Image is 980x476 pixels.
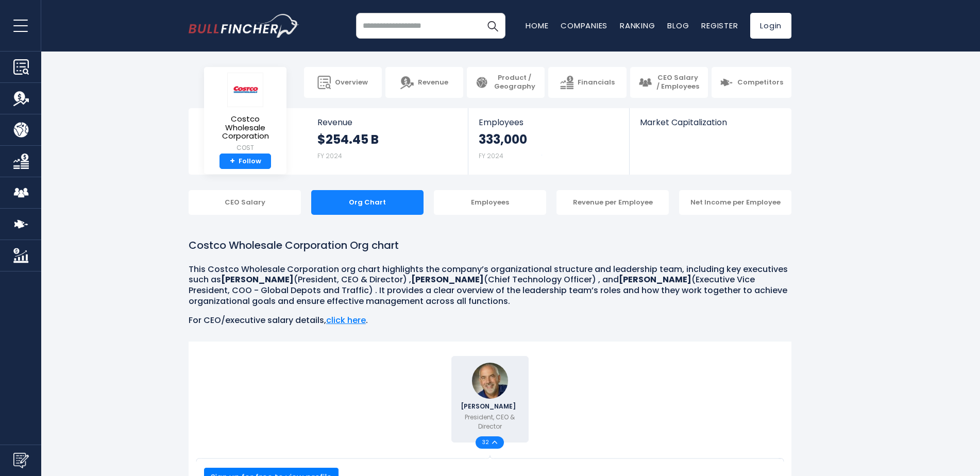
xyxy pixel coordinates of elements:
div: Revenue per Employee [556,190,669,215]
a: Employees 333,000 FY 2024 [468,108,629,175]
a: Market Capitalization [630,108,790,145]
b: [PERSON_NAME] [619,274,691,285]
a: Ranking [620,20,655,31]
span: 32 [482,440,492,445]
b: [PERSON_NAME] [411,274,484,285]
a: click here [326,314,366,326]
div: Org Chart [311,190,424,215]
span: Financials [578,78,615,87]
a: Companies [561,20,607,31]
a: CEO Salary / Employees [630,67,708,98]
a: Financials [548,67,626,98]
span: [PERSON_NAME] [461,403,519,410]
small: FY 2024 [479,151,503,160]
a: Go to homepage [189,14,299,38]
p: President, CEO & Director [458,413,522,431]
a: Overview [304,67,382,98]
a: Revenue $254.45 B FY 2024 [307,108,468,175]
a: +Follow [219,154,271,169]
p: This Costco Wholesale Corporation org chart highlights the company’s organizational structure and... [189,264,791,307]
a: Competitors [712,67,791,98]
span: Overview [335,78,368,87]
a: Ron M. Vachris [PERSON_NAME] President, CEO & Director 32 [451,356,529,443]
span: Revenue [317,117,458,127]
span: Employees [479,117,618,127]
a: Product / Geography [467,67,545,98]
a: Revenue [385,67,463,98]
button: Search [480,13,505,39]
p: For CEO/executive salary details, . [189,315,791,326]
img: bullfincher logo [189,14,299,38]
span: Product / Geography [493,74,536,91]
span: Market Capitalization [640,117,780,127]
h1: Costco Wholesale Corporation Org chart [189,237,791,253]
div: CEO Salary [189,190,301,215]
a: Register [701,20,738,31]
strong: $254.45 B [317,131,379,147]
img: Ron M. Vachris [472,363,508,399]
strong: 333,000 [479,131,527,147]
span: CEO Salary / Employees [656,74,700,91]
span: Competitors [737,78,783,87]
b: [PERSON_NAME] [221,274,294,285]
a: Home [526,20,548,31]
div: Employees [434,190,546,215]
strong: + [230,157,235,166]
small: COST [212,143,278,152]
a: Costco Wholesale Corporation COST [212,72,279,154]
a: Login [750,13,791,39]
span: Costco Wholesale Corporation [212,115,278,141]
small: FY 2024 [317,151,342,160]
span: Revenue [418,78,448,87]
div: Net Income per Employee [679,190,791,215]
a: Blog [667,20,689,31]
